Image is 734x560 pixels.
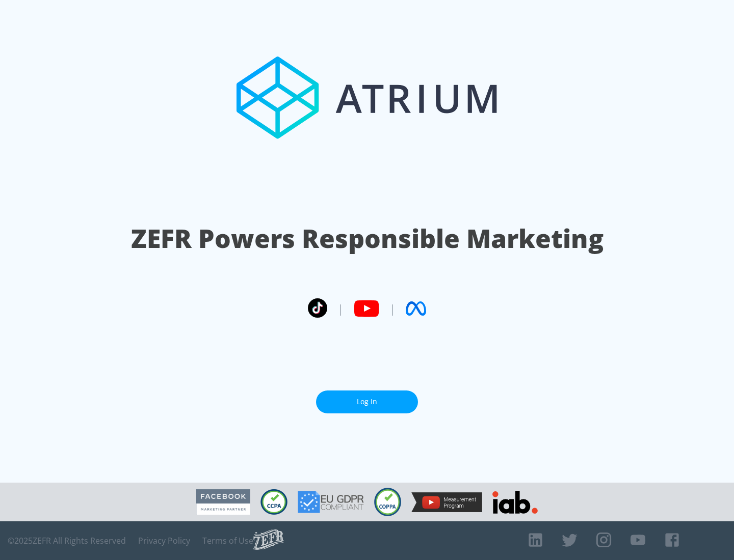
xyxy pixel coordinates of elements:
img: IAB [492,491,538,514]
img: Facebook Marketing Partner [196,489,250,515]
span: | [337,301,344,316]
span: © 2025 ZEFR All Rights Reserved [8,536,126,546]
a: Terms of Use [202,536,253,546]
img: GDPR Compliant [298,491,364,513]
img: CCPA Compliant [260,489,287,515]
h1: ZEFR Powers Responsible Marketing [131,221,604,256]
span: | [389,301,396,316]
a: Privacy Policy [138,536,190,546]
img: COPPA Compliant [374,488,401,516]
a: Log In [316,390,418,413]
img: YouTube Measurement Program [411,492,482,512]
